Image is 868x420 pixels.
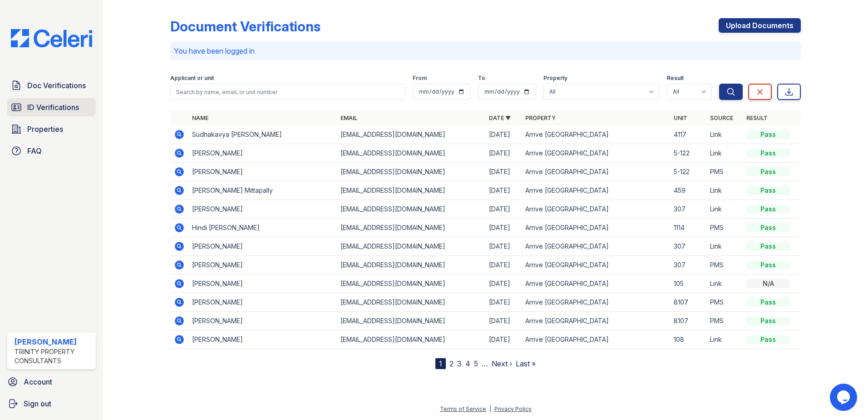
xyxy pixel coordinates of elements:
td: Arrive [GEOGRAPHIC_DATA] [522,293,670,312]
span: Account [24,376,52,387]
td: [PERSON_NAME] [188,163,337,181]
td: [PERSON_NAME] [188,312,337,330]
td: 8107 [670,293,706,312]
td: [EMAIL_ADDRESS][DOMAIN_NAME] [337,125,485,144]
a: Result [746,115,768,121]
a: Doc Verifications [7,76,96,95]
td: Sudhakavya [PERSON_NAME] [188,125,337,144]
td: [PERSON_NAME] [188,200,337,219]
div: Pass [746,186,790,195]
td: PMS [706,219,743,237]
span: … [482,358,488,369]
a: 5 [474,359,478,368]
td: Hindi [PERSON_NAME] [188,219,337,237]
div: Document Verifications [170,18,321,35]
td: Link [706,275,743,293]
td: [EMAIL_ADDRESS][DOMAIN_NAME] [337,330,485,349]
td: PMS [706,312,743,330]
td: 307 [670,256,706,275]
a: Properties [7,120,96,138]
a: Upload Documents [719,18,801,33]
td: [EMAIL_ADDRESS][DOMAIN_NAME] [337,275,485,293]
td: Arrive [GEOGRAPHIC_DATA] [522,275,670,293]
td: Link [706,181,743,200]
a: Property [525,115,556,121]
td: 307 [670,237,706,256]
td: [PERSON_NAME] [188,293,337,312]
td: Arrive [GEOGRAPHIC_DATA] [522,163,670,181]
td: [PERSON_NAME] [188,275,337,293]
td: 4117 [670,125,706,144]
td: [DATE] [485,256,522,275]
a: 3 [457,359,462,368]
td: Link [706,200,743,219]
div: Pass [746,223,790,232]
td: Arrive [GEOGRAPHIC_DATA] [522,237,670,256]
a: Sign out [4,395,99,413]
td: 108 [670,330,706,349]
td: [PERSON_NAME] Mittapally [188,181,337,200]
img: CE_Logo_Blue-a8612792a0a2168367f1c8372b55b34899dd931a85d93a1a3d3e32e68fde9ad4.png [4,29,99,47]
a: Date ▼ [489,115,511,121]
td: [PERSON_NAME] [188,144,337,163]
td: Arrive [GEOGRAPHIC_DATA] [522,144,670,163]
span: ID Verifications [27,102,79,113]
label: Applicant or unit [170,75,214,82]
td: 5-122 [670,163,706,181]
td: [EMAIL_ADDRESS][DOMAIN_NAME] [337,312,485,330]
div: Trinity Property Consultants [15,347,92,365]
td: Arrive [GEOGRAPHIC_DATA] [522,312,670,330]
div: Pass [746,260,790,270]
label: To [478,75,485,82]
td: Arrive [GEOGRAPHIC_DATA] [522,330,670,349]
div: [PERSON_NAME] [15,336,92,347]
a: Next › [492,359,512,368]
td: [DATE] [485,330,522,349]
td: 5-122 [670,144,706,163]
a: 4 [465,359,470,368]
td: [DATE] [485,144,522,163]
td: [PERSON_NAME] [188,330,337,349]
td: Link [706,237,743,256]
div: 1 [435,358,446,369]
div: N/A [746,279,790,288]
td: [DATE] [485,237,522,256]
label: Result [667,75,684,82]
div: Pass [746,130,790,139]
td: [EMAIL_ADDRESS][DOMAIN_NAME] [337,256,485,275]
td: 1114 [670,219,706,237]
div: Pass [746,298,790,307]
td: [EMAIL_ADDRESS][DOMAIN_NAME] [337,293,485,312]
td: Arrive [GEOGRAPHIC_DATA] [522,200,670,219]
td: [EMAIL_ADDRESS][DOMAIN_NAME] [337,181,485,200]
td: [EMAIL_ADDRESS][DOMAIN_NAME] [337,219,485,237]
span: FAQ [27,145,42,156]
td: [DATE] [485,312,522,330]
td: Link [706,125,743,144]
label: From [413,75,427,82]
td: [EMAIL_ADDRESS][DOMAIN_NAME] [337,237,485,256]
td: Link [706,330,743,349]
div: Pass [746,335,790,344]
p: You have been logged in [174,45,797,56]
a: Account [4,373,99,391]
td: [EMAIL_ADDRESS][DOMAIN_NAME] [337,144,485,163]
a: Email [340,115,357,121]
a: Privacy Policy [494,405,532,412]
td: 105 [670,275,706,293]
div: Pass [746,149,790,158]
td: 8107 [670,312,706,330]
a: Unit [674,115,687,121]
span: Properties [27,124,63,135]
td: [DATE] [485,219,522,237]
td: [DATE] [485,275,522,293]
a: ID Verifications [7,98,96,116]
td: PMS [706,256,743,275]
label: Property [543,75,567,82]
a: Last » [516,359,536,368]
iframe: chat widget [830,384,859,411]
input: Search by name, email, or unit number [170,84,405,100]
td: [DATE] [485,200,522,219]
td: [DATE] [485,181,522,200]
